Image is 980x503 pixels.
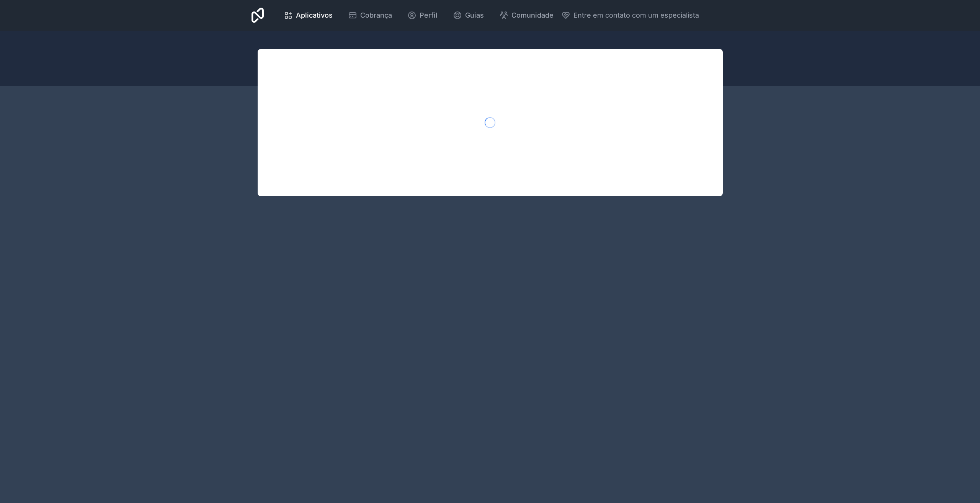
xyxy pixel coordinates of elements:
[511,11,554,19] font: Comunidade
[360,11,392,19] font: Cobrança
[561,10,699,21] button: Entre em contato com um especialista
[342,7,398,24] a: Cobrança
[447,7,490,24] a: Guias
[465,11,484,19] font: Guias
[278,7,339,24] a: Aplicativos
[493,7,560,24] a: Comunidade
[573,11,699,19] font: Entre em contato com um especialista
[420,11,438,19] font: Perfil
[296,11,333,19] font: Aplicativos
[401,7,444,24] a: Perfil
